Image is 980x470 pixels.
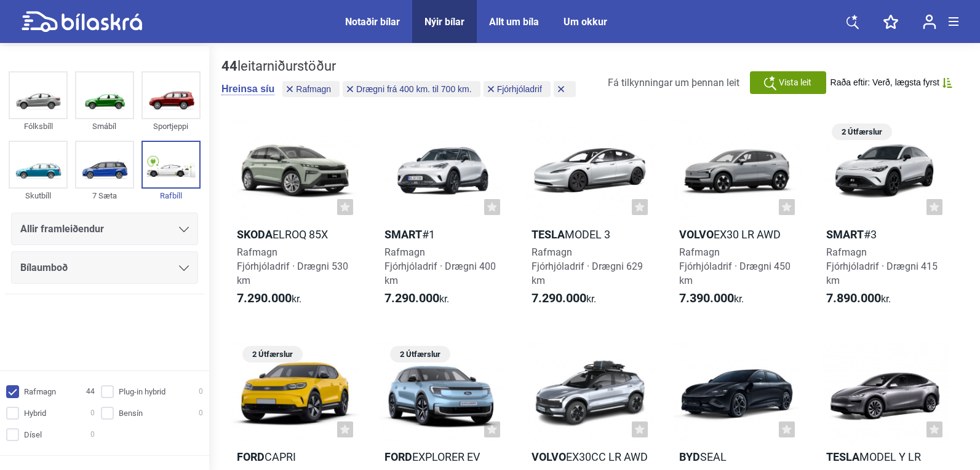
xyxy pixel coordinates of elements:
[119,407,143,420] span: Bensín
[9,189,68,203] div: Skutbíll
[237,246,348,286] span: Rafmagn Fjórhjóladrif · Drægni 530 km
[779,76,811,89] span: Vista leit
[532,291,586,305] b: 7.290.000
[221,83,274,95] button: Hreinsa síu
[24,385,56,398] span: Rafmagn
[674,227,802,241] h2: EX30 LR AWD
[384,291,449,306] span: kr.
[679,450,700,463] b: BYD
[75,189,134,203] div: 7 Sæta
[838,123,886,140] span: 2 Útfærslur
[249,346,297,362] span: 2 Útfærslur
[237,450,265,463] b: Ford
[484,81,551,97] button: Fjórhjóladrif
[237,228,273,241] b: Skoda
[231,119,359,317] a: SkodaElroq 85xRafmagnFjórhjóladrif · Drægni 530 km7.290.000kr.
[384,246,496,286] span: Rafmagn Fjórhjóladrif · Drægni 400 km
[532,291,596,306] span: kr.
[826,450,859,463] b: Tesla
[343,81,480,97] button: Drægni frá 400 km. til 700 km.
[532,228,565,241] b: Tesla
[821,227,949,241] h2: #3
[199,385,203,398] span: 0
[90,407,95,420] span: 0
[75,119,134,133] div: Smábíl
[831,77,939,88] span: Raða eftir: Verð, lægsta fyrst
[489,16,539,28] a: Allt um bíla
[384,450,412,463] b: Ford
[532,450,566,463] b: Volvo
[821,450,949,464] h2: Model Y LR
[296,85,331,93] span: Rafmagn
[608,77,739,88] span: Fá tilkynningar um þennan leit
[237,291,292,305] b: 7.290.000
[86,385,95,398] span: 44
[231,227,359,241] h2: Elroq 85x
[679,246,791,286] span: Rafmagn Fjórhjóladrif · Drægni 450 km
[282,81,340,97] button: Rafmagn
[424,16,464,28] a: Nýir bílar
[826,291,881,305] b: 7.890.000
[24,428,42,441] span: Dísel
[221,58,579,74] div: leitarniðurstöður
[831,77,952,88] button: Raða eftir: Verð, lægsta fyrst
[526,450,654,464] h2: EX30CC LR AWD
[119,385,165,398] span: Plug-in hybrid
[826,246,938,286] span: Rafmagn Fjórhjóladrif · Drægni 415 km
[674,119,802,317] a: VolvoEX30 LR AWDRafmagnFjórhjóladrif · Drægni 450 km7.390.000kr.
[356,85,472,93] span: Drægni frá 400 km. til 700 km.
[20,221,104,238] span: Allir framleiðendur
[20,259,68,276] span: Bílaumboð
[826,291,891,306] span: kr.
[679,291,744,306] span: kr.
[532,246,643,286] span: Rafmagn Fjórhjóladrif · Drægni 629 km
[396,346,444,362] span: 2 Útfærslur
[679,228,714,241] b: Volvo
[674,450,802,464] h2: Seal
[821,119,949,317] a: 2 ÚtfærslurSmart#3RafmagnFjórhjóladrif · Drægni 415 km7.890.000kr.
[384,291,439,305] b: 7.290.000
[9,119,68,133] div: Fólksbíll
[379,227,507,241] h2: #1
[141,189,201,203] div: Rafbíll
[221,58,237,74] b: 44
[231,450,359,464] h2: Capri
[199,407,203,420] span: 0
[384,228,422,241] b: Smart
[141,119,201,133] div: Sportjeppi
[526,119,654,317] a: TeslaModel 3RafmagnFjórhjóladrif · Drægni 629 km7.290.000kr.
[24,407,46,420] span: Hybrid
[826,228,864,241] b: Smart
[379,119,507,317] a: Smart#1RafmagnFjórhjóladrif · Drægni 400 km7.290.000kr.
[237,291,301,306] span: kr.
[497,85,542,93] span: Fjórhjóladrif
[679,291,734,305] b: 7.390.000
[923,14,936,29] img: user-login.svg
[345,16,400,28] a: Notaðir bílar
[379,450,507,464] h2: Explorer EV
[90,428,95,441] span: 0
[564,16,607,28] a: Um okkur
[526,227,654,241] h2: Model 3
